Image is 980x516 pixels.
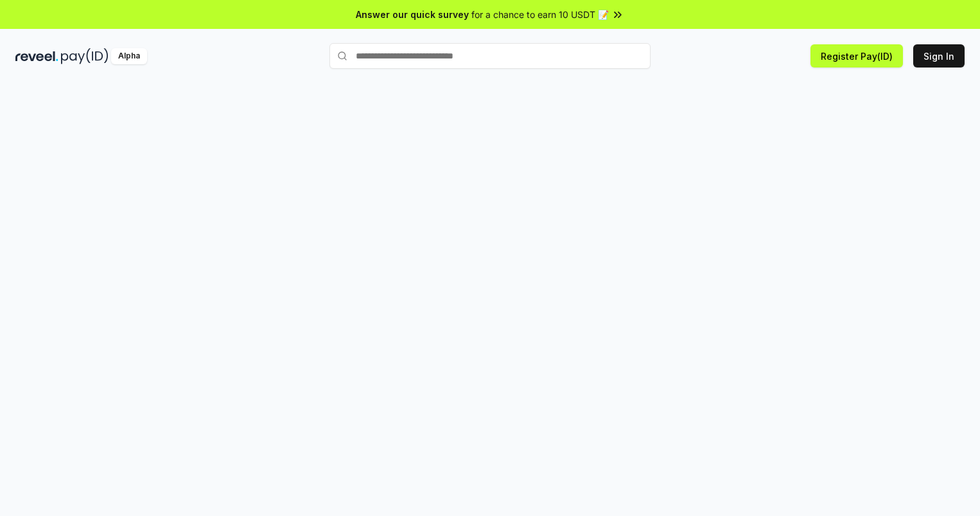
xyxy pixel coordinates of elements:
[15,48,58,64] img: reveel_dark
[471,8,609,21] span: for a chance to earn 10 USDT 📝
[61,48,109,64] img: pay_id
[913,44,965,67] button: Sign In
[111,48,147,64] div: Alpha
[356,8,469,21] span: Answer our quick survey
[810,44,903,67] button: Register Pay(ID)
